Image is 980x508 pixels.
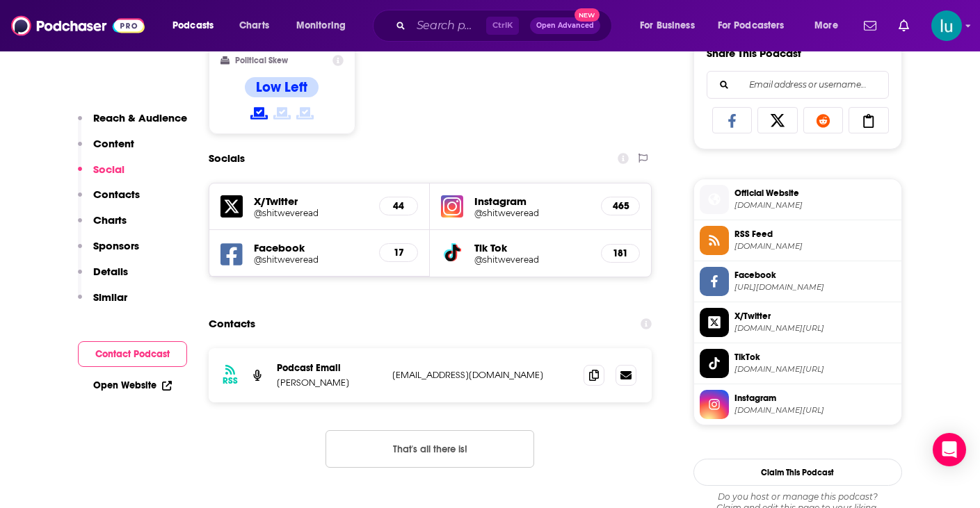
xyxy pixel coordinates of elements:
span: Ctrl K [486,17,519,35]
span: Instagram [734,392,896,404]
h5: Tik Tok [474,241,590,254]
span: Charts [239,16,269,35]
a: Facebook[URL][DOMAIN_NAME] [700,267,896,296]
span: New [575,8,600,22]
a: @shitweveread [254,208,369,218]
a: Share on X/Twitter [757,107,798,133]
span: TikTok [734,351,896,363]
button: Content [78,137,134,163]
h5: X/Twitter [254,195,369,208]
span: Podcasts [172,16,214,35]
img: Podchaser - Follow, Share and Rate Podcasts [11,13,145,39]
button: open menu [709,15,805,37]
a: Copy Link [849,107,889,133]
h5: 465 [613,200,628,212]
h3: Share This Podcast [707,47,801,60]
h2: Socials [209,145,245,172]
button: Similar [78,290,127,316]
span: twitter.com/shitweveread [734,323,896,334]
span: Do you host or manage this podcast? [693,491,902,502]
p: Similar [93,290,127,304]
a: @shitweveread [254,254,369,265]
span: Open Advanced [536,22,594,29]
h4: Low Left [256,79,307,96]
p: [PERSON_NAME] [277,377,381,388]
h2: Contacts [209,311,255,337]
img: iconImage [441,195,463,218]
button: Open AdvancedNew [530,17,600,34]
a: RSS Feed[DOMAIN_NAME] [700,226,896,255]
button: Show profile menu [931,10,962,41]
h5: 44 [391,200,406,212]
span: feeds.castos.com [734,241,896,252]
h3: RSS [223,375,238,386]
span: For Business [640,16,695,35]
button: Charts [78,213,127,239]
p: Social [93,163,124,176]
a: Show notifications dropdown [893,14,915,38]
button: Claim This Podcast [693,459,902,486]
p: Sponsors [93,239,139,252]
button: Details [78,265,128,290]
button: Contacts [78,188,140,213]
a: Official Website[DOMAIN_NAME] [700,185,896,214]
div: Search podcasts, credits, & more... [386,10,625,42]
input: Email address or username... [718,72,877,98]
a: Open Website [93,379,172,391]
h5: Facebook [254,241,369,254]
h5: 181 [613,247,628,259]
span: instagram.com/shitweveread [734,405,896,416]
h5: Instagram [474,195,590,208]
button: Sponsors [78,239,139,265]
button: open menu [805,15,856,37]
a: @shitweveread [474,208,590,218]
a: TikTok[DOMAIN_NAME][URL] [700,349,896,378]
span: tiktok.com/@shitweveread [734,364,896,375]
button: open menu [163,15,232,37]
p: Podcast Email [277,362,381,374]
span: RSS Feed [734,228,896,240]
div: Search followers [707,71,889,99]
span: https://www.facebook.com/shitweveread [734,282,896,293]
p: Reach & Audience [93,111,187,124]
p: [EMAIL_ADDRESS][DOMAIN_NAME] [392,369,573,381]
span: shitweveread.com [734,200,896,211]
p: Contacts [93,188,140,201]
h5: 17 [391,247,406,259]
span: Logged in as lusodano [931,10,962,41]
span: Monitoring [296,16,346,35]
input: Search podcasts, credits, & more... [411,15,486,37]
span: Official Website [734,187,896,199]
p: Charts [93,213,127,227]
a: Instagram[DOMAIN_NAME][URL] [700,390,896,419]
a: Share on Reddit [803,107,844,133]
a: Charts [230,15,278,37]
button: Nothing here. [326,430,534,468]
button: Contact Podcast [78,341,187,367]
div: Open Intercom Messenger [933,433,966,466]
button: open menu [630,15,712,37]
a: @shitweveread [474,254,590,265]
button: open menu [287,15,364,37]
p: Details [93,265,128,278]
img: User Profile [931,10,962,41]
button: Social [78,163,124,188]
span: For Podcasters [718,16,785,35]
span: X/Twitter [734,310,896,322]
button: Reach & Audience [78,111,187,137]
a: Share on Facebook [712,107,753,133]
span: More [814,16,838,35]
a: Show notifications dropdown [858,14,882,38]
h2: Political Skew [235,56,288,65]
p: Content [93,137,134,150]
span: Facebook [734,269,896,281]
a: X/Twitter[DOMAIN_NAME][URL] [700,308,896,337]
